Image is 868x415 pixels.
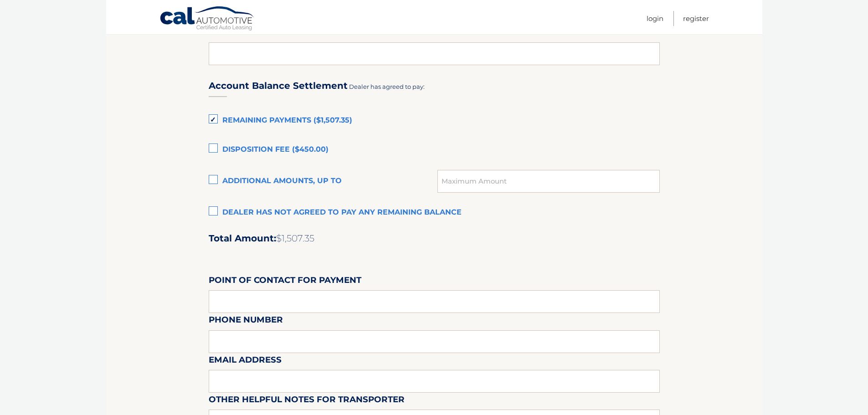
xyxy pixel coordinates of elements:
label: Other helpful notes for transporter [209,393,405,410]
h2: Total Amount: [209,233,660,244]
label: Point of Contact for Payment [209,273,361,290]
input: Maximum Amount [437,170,659,193]
span: Dealer has agreed to pay: [349,83,425,90]
label: Dealer has not agreed to pay any remaining balance [209,204,660,222]
a: Register [683,11,709,26]
a: Cal Automotive [159,6,255,32]
span: $1,507.35 [276,233,314,244]
label: Email Address [209,353,282,370]
label: Disposition Fee ($450.00) [209,141,660,159]
h3: Account Balance Settlement [209,80,348,92]
label: Additional amounts, up to [209,172,438,190]
a: Login [647,11,663,26]
label: Remaining Payments ($1,507.35) [209,112,660,130]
